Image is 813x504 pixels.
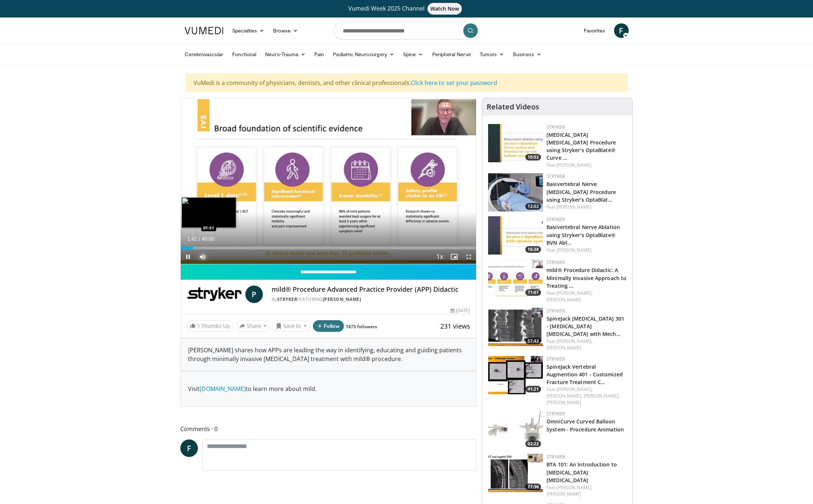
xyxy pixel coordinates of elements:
a: [PERSON_NAME] [557,162,591,168]
div: Feat. [547,247,626,253]
span: Watch Now [427,3,462,15]
div: By FEATURING [272,296,470,303]
a: Browse [269,23,302,38]
a: 57:43 [488,308,543,346]
div: Feat. [547,338,626,351]
a: Peripheral Nerve [428,47,475,62]
a: [PERSON_NAME] [547,345,581,351]
span: 02:22 [525,441,541,447]
a: [PERSON_NAME], [547,393,582,399]
a: P [245,286,263,303]
a: Business [509,47,546,62]
span: 12:52 [525,203,541,210]
span: / [199,236,200,242]
span: 231 views [440,322,470,330]
a: Stryker [547,411,565,417]
img: efc84703-49da-46b6-9c7b-376f5723817c.150x105_q85_crop-smart_upscale.jpg [488,216,543,255]
a: [PERSON_NAME], [557,386,593,392]
a: [PERSON_NAME], [557,290,593,296]
button: Fullscreen [461,249,476,264]
a: Stryker [547,173,565,179]
a: 41:21 [488,356,543,394]
p: Visit to learn more about mild. [188,384,469,393]
a: Stryker [547,216,565,222]
span: 57:43 [525,338,541,344]
div: Feat. [547,204,626,210]
div: Progress Bar [181,247,476,249]
button: Share [236,320,270,332]
a: SpineJack [MEDICAL_DATA] 301 - [MEDICAL_DATA] [MEDICAL_DATA] with Mech… [547,315,624,337]
a: Stryker [277,296,298,302]
img: image.jpeg [181,197,236,228]
a: 16:38 [488,216,543,255]
a: 71:07 [488,259,543,298]
a: [PERSON_NAME] [557,247,591,253]
a: 1873 followers [346,323,377,330]
a: F [614,23,629,38]
a: Spine [399,47,427,62]
a: [DOMAIN_NAME] [200,385,246,393]
a: Basivertebral Nerve [MEDICAL_DATA] Procedure using Stryker's OptaBlat… [547,181,616,203]
a: Tumors [475,47,509,62]
h4: mild® Procedure Advanced Practice Provider (APP) Didactic [272,286,470,294]
span: 77:36 [525,484,541,490]
button: Enable picture-in-picture mode [447,249,461,264]
a: Stryker [547,259,565,265]
div: [PERSON_NAME] shares how APPs are leading the way in identifying, educating and guiding patients ... [181,338,476,371]
a: Pediatric Neurosurgery [329,47,399,62]
img: defb5e87-9a59-4e45-9c94-ca0bb38673d3.150x105_q85_crop-smart_upscale.jpg [488,173,543,212]
h4: Related Videos [487,102,539,111]
a: Functional [228,47,261,62]
a: [PERSON_NAME] [547,491,581,497]
span: Comments 0 [180,424,477,434]
input: Search topics, interventions [334,22,480,39]
a: [MEDICAL_DATA] [MEDICAL_DATA] Procedure using Stryker's OptaBlate® Curve … [547,131,616,161]
img: 9d4bc2db-bb55-4b2e-be96-a2b6c3db8f79.150x105_q85_crop-smart_upscale.jpg [488,259,543,298]
a: Basivertebral Nerve Ablation using Stryker's OptaBlate® BVN Abl… [547,224,620,246]
img: b9a1412c-fd19-4ce2-a72e-1fe551ae4065.150x105_q85_crop-smart_upscale.jpg [488,356,543,394]
span: 41:21 [525,386,541,392]
video-js: Video Player [181,98,476,264]
img: 0f0d9d51-420c-42d6-ac87-8f76a25ca2f4.150x105_q85_crop-smart_upscale.jpg [488,124,543,162]
a: [PERSON_NAME] [547,296,581,303]
a: F [180,439,198,457]
a: Click here to set your password [411,79,497,87]
a: [PERSON_NAME], [557,484,593,491]
div: [DATE] [450,307,470,314]
a: OmniCurve Curved Balloon System - Procedure Animation [547,418,624,433]
a: Cerebrovascular [180,47,228,62]
a: 12:52 [488,173,543,212]
a: Pain [310,47,329,62]
a: [PERSON_NAME] [323,296,361,302]
a: mild® Procedure Didactic: A Minimally Invasive Approach to Treating … [547,267,626,289]
div: VuMedi is a community of physicians, dentists, and other clinical professionals. [186,74,628,92]
span: 16:38 [525,246,541,253]
a: 77:36 [488,454,543,492]
div: Feat. [547,162,626,168]
div: Feat. [547,386,626,406]
a: 1 Thumbs Up [187,320,233,332]
a: Stryker [547,308,565,314]
a: [PERSON_NAME], [557,338,593,344]
a: BTA 101: An Introduction to [MEDICAL_DATA] [MEDICAL_DATA] [547,461,617,483]
span: 40:00 [202,236,214,242]
button: Pause [181,249,195,264]
img: VuMedi Logo [185,27,223,34]
img: 2a746d60-1db1-48f3-96ea-55919af735f0.150x105_q85_crop-smart_upscale.jpg [488,454,543,492]
button: Follow [313,320,344,332]
button: Mute [195,249,210,264]
a: [PERSON_NAME] [547,399,581,406]
a: 02:22 [488,411,543,449]
a: Vumedi Week 2025 ChannelWatch Now [186,3,628,15]
a: Stryker [547,356,565,362]
a: Neuro-Trauma [261,47,310,62]
button: Save to [273,320,310,332]
a: [PERSON_NAME], [584,393,620,399]
a: Favorites [579,23,610,38]
img: 3f71025c-3002-4ac4-b36d-5ce8ecbbdc51.150x105_q85_crop-smart_upscale.jpg [488,308,543,346]
a: SpineJack Vertebral Augmention 401 - Customized Fracture Treatment C… [547,363,623,385]
span: 1:42 [187,236,197,242]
